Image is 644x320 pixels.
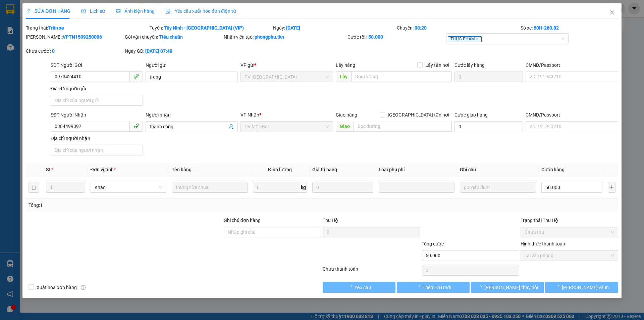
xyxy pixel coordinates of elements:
span: Yêu cầu [355,284,371,291]
span: SL [46,167,52,172]
input: Dọc đường [354,121,452,132]
th: Loại phụ phí [376,163,457,176]
span: Đơn vị tính [91,167,116,172]
div: Tuyến: [149,24,273,32]
div: SĐT Người Nhận [51,111,143,119]
b: Tây Ninh - [GEOGRAPHIC_DATA] (VIP) [164,25,244,31]
span: Giao hàng [336,112,357,118]
span: phone [133,123,139,129]
img: icon [165,9,171,14]
label: Hình thức thanh toán [521,241,565,246]
b: Tiêu chuẩn [159,34,183,40]
span: Chưa thu [525,227,614,237]
label: Cước giao hàng [454,112,488,118]
span: loading [415,285,423,289]
b: 50H-260.82 [534,25,559,31]
div: Địa chỉ người gửi [51,85,143,92]
button: Thêm ĐH mới [397,282,470,293]
span: Thu Hộ [323,218,338,223]
span: picture [116,9,120,13]
div: Người gửi [146,61,238,69]
span: SỬA ĐƠN HÀNG [26,8,70,14]
div: Ngày: [273,24,396,32]
span: Giá trị hàng [312,167,337,172]
span: kg [300,182,307,193]
div: Chưa cước : [26,47,123,55]
div: VP gửi [241,61,333,69]
input: 0 [312,182,373,193]
span: close [476,37,479,41]
button: [PERSON_NAME] thay đổi [471,282,544,293]
span: loading [477,285,484,289]
span: Tại văn phòng [525,250,614,261]
div: Tổng: 1 [29,201,249,209]
span: loading [347,285,355,289]
input: Địa chỉ của người nhận [51,145,143,155]
input: Địa chỉ của người gửi [51,95,143,106]
span: Ảnh kiện hàng [116,8,155,14]
b: [DATE] [286,25,301,31]
div: Ngày GD: [125,47,222,55]
b: 0 [52,48,55,54]
button: delete [29,182,39,193]
button: Close [603,3,622,22]
span: Định lượng [268,167,292,172]
span: [GEOGRAPHIC_DATA] tận nơi [385,111,452,119]
span: Giao [336,121,354,132]
span: [PERSON_NAME] và In [562,284,609,291]
div: Gói vận chuyển: [125,33,222,41]
button: [PERSON_NAME] và In [545,282,618,293]
div: Chuyến: [396,24,520,32]
span: Lấy tận nơi [423,61,452,69]
label: Ghi chú đơn hàng [224,218,261,223]
span: [PERSON_NAME] thay đổi [484,284,538,291]
b: phongphu.tkn [255,34,284,40]
input: Ghi Chú [460,182,536,193]
div: Chưa thanh toán [322,265,421,277]
b: [DATE] 07:40 [145,48,172,54]
span: Yêu cầu xuất hóa đơn điện tử [165,8,236,14]
b: 08:20 [415,25,427,31]
input: VD: Bàn, Ghế [172,182,248,193]
input: Cước lấy hàng [454,72,523,82]
b: 50.000 [368,34,383,40]
div: [PERSON_NAME]: [26,33,123,41]
span: edit [26,9,31,13]
span: close [609,10,615,15]
button: plus [608,182,615,193]
input: Cước giao hàng [454,121,523,132]
span: Lấy [336,71,351,82]
div: Nhân viên tạo: [224,33,346,41]
span: Khác [95,182,162,192]
span: VP Nhận [241,112,260,118]
span: Xuất hóa đơn hàng [34,284,79,291]
span: Lấy hàng [336,62,355,68]
span: loading [554,285,562,289]
div: Địa chỉ người nhận [51,135,143,142]
div: Người nhận [146,111,238,119]
span: Thêm ĐH mới [423,284,451,291]
span: user-add [229,124,234,129]
span: Lịch sử [81,8,105,14]
div: Số xe: [520,24,619,32]
div: SĐT Người Gửi [51,61,143,69]
span: Cước hàng [541,167,565,172]
span: info-circle [81,285,86,290]
span: Tổng cước [422,241,444,246]
button: Yêu cầu [323,282,395,293]
span: Tên hàng [172,167,192,172]
th: Ghi chú [458,163,539,176]
span: PV Tây Ninh [245,72,329,82]
div: CMND/Passport [526,61,618,69]
b: Trên xe [48,25,64,31]
b: VPTN1509250006 [63,34,102,40]
span: phone [133,74,139,79]
span: clock-circle [81,9,86,13]
div: Trạng thái: [25,24,149,32]
div: Trạng thái Thu Hộ [521,217,618,224]
label: Cước lấy hàng [454,62,485,68]
div: CMND/Passport [526,111,618,119]
input: Ghi chú đơn hàng [224,227,321,237]
span: PV Mộc Bài [245,122,329,132]
div: Cước rồi : [347,33,445,41]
